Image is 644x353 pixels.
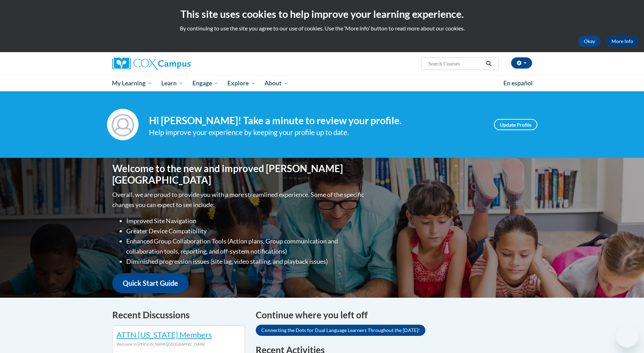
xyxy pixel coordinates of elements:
[112,163,366,186] h1: Welcome to the new and improved [PERSON_NAME][GEOGRAPHIC_DATA]
[126,226,366,236] li: Greater Device Compatibility
[256,308,532,322] h4: Continue where you left off
[149,127,483,138] div: Help improve your experience by keeping your profile up to date.
[578,36,601,47] button: Okay
[161,79,183,87] span: Learn
[427,59,483,68] input: Search Courses
[494,119,537,130] a: Update Profile
[126,256,366,267] li: Diminished progression issues (site lag, video stalling, and playback issues)
[126,216,366,226] li: Improved Site Navigation
[149,115,483,127] h4: Hi [PERSON_NAME]! Take a minute to review your profile.
[107,109,139,140] img: Profile Image
[5,24,639,32] p: By continuing to use the site you agree to our use of cookies. Use the ‘More info’ button to read...
[511,57,532,69] button: Account Settings
[503,79,533,87] span: En español
[616,325,638,347] iframe: Button to launch messaging window
[223,75,260,91] a: Explore
[112,190,366,210] p: Overall, we are proud to provide you with a more streamlined experience. Some of the specific cha...
[116,330,212,339] a: ATTN [US_STATE] Members
[227,79,255,87] span: Explore
[112,273,189,293] a: Quick Start Guide
[192,79,219,87] span: Engage
[126,236,366,256] li: Enhanced Group Collaboration Tools (Action plans, Group communication and collaboration tools, re...
[5,7,639,21] h2: This site uses cookies to help improve your learning experience.
[256,325,425,336] a: Connecting the Dots for Dual Language Learners Throughout the [DATE]!
[112,57,191,70] img: Cox Campus
[112,79,152,87] span: My Learning
[116,340,241,348] div: Welcome to [PERSON_NAME][GEOGRAPHIC_DATA]!
[157,75,188,91] a: Learn
[188,75,223,91] a: Engage
[108,75,157,91] a: My Learning
[112,57,245,70] a: Cox Campus
[102,75,543,91] div: Main menu
[606,36,639,47] a: More Info
[112,308,245,322] h4: Recent Discussions
[499,76,537,91] a: En español
[483,59,494,68] button: Search
[264,79,288,87] span: About
[260,75,293,91] a: About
